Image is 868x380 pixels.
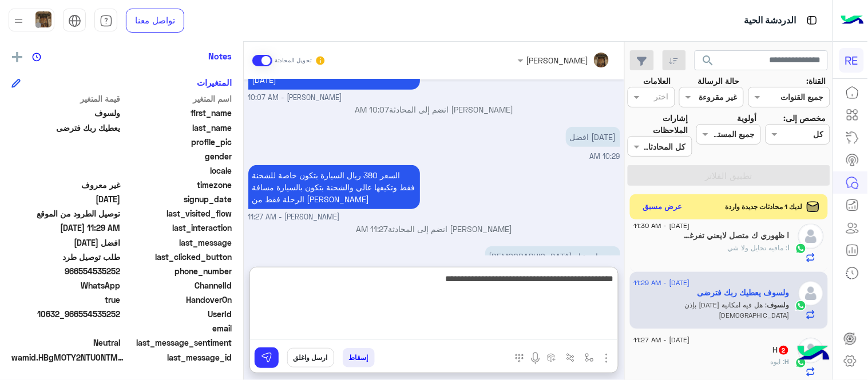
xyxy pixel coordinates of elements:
span: email [123,322,232,334]
button: create order [542,348,561,367]
span: signup_date [123,193,232,205]
img: create order [547,353,556,362]
span: ايوه [771,357,785,366]
img: Logo [841,9,864,33]
span: 2 [11,279,121,291]
span: null [11,150,121,162]
span: last_name [123,122,232,134]
span: [DATE] - 11:30 AM [634,221,690,231]
label: أولوية [738,112,757,124]
span: اسم المتغير [123,93,232,105]
div: RE [839,48,864,73]
span: [DATE] - 11:27 AM [634,335,690,345]
button: عرض مسبق [639,199,688,215]
img: make a call [515,354,524,363]
h6: Notes [208,51,232,61]
img: WhatsApp [795,300,807,311]
img: WhatsApp [795,243,807,254]
img: tab [68,14,81,27]
span: wamid.HBgMOTY2NTU0NTM1MjUyFQIAEhgUM0FFOTJGRTNFRDFDQjRDODg0MDAA [11,351,126,363]
p: 24/8/2025, 10:29 AM [566,127,620,147]
span: توصيل الطرود من الموقع [11,207,121,219]
span: قيمة المتغير [11,93,121,105]
button: Trigger scenario [561,348,580,367]
span: null [11,322,121,334]
span: اليوم افضل [11,237,121,249]
span: timezone [123,179,232,191]
img: select flow [585,353,594,362]
span: 11:27 AM [356,224,388,234]
label: حالة الرسالة [698,75,740,87]
button: ارسل واغلق [287,348,334,367]
img: tab [100,14,113,27]
p: الدردشة الحية [744,13,796,29]
span: يعطيك ربك فترضى [11,122,121,134]
img: userImage [35,11,51,27]
img: profile [11,14,26,28]
span: ChannelId [123,279,232,291]
span: HandoverOn [123,294,232,306]
span: [DATE] - 11:29 AM [634,278,690,288]
span: مافيه تحايل ولا شي [728,243,788,252]
span: 10:07 AM [355,105,389,114]
span: 966554535252 [11,265,121,277]
div: اختر [655,90,671,105]
span: last_visited_flow [123,207,232,219]
span: ولسوف [767,301,790,309]
label: العلامات [643,75,671,87]
span: لديك 1 محادثات جديدة واردة [726,202,803,212]
span: [PERSON_NAME] - 10:07 AM [248,93,342,103]
img: send message [261,352,272,363]
span: null [11,165,121,177]
span: search [701,54,715,67]
span: last_clicked_button [123,251,232,263]
span: 2 [779,346,788,355]
span: last_message_sentiment [123,337,232,349]
span: phone_number [123,265,232,277]
span: profile_pic [123,136,232,148]
button: تطبيق الفلاتر [628,165,830,186]
img: send attachment [600,351,613,365]
img: Trigger scenario [566,353,575,362]
button: إسقاط [343,348,375,367]
p: [PERSON_NAME] انضم إلى المحادثة [248,103,620,115]
span: 10:29 AM [590,152,620,161]
a: tab [94,9,117,33]
span: last_interaction [123,222,232,234]
a: تواصل معنا [126,9,184,33]
p: 24/8/2025, 11:28 AM [485,246,620,266]
span: طلب توصيل طرد [11,251,121,263]
h6: المتغيرات [197,77,232,87]
span: ا [788,243,790,252]
span: ولسوف [11,107,121,119]
button: select flow [580,348,599,367]
p: 24/8/2025, 11:27 AM [248,165,420,209]
span: last_message_id [128,351,232,363]
span: H [785,357,790,366]
label: مخصص إلى: [783,112,826,124]
span: 2025-08-24T08:29:49.9064724Z [11,222,121,234]
p: [PERSON_NAME] انضم إلى المحادثة [248,223,620,235]
span: gender [123,150,232,162]
label: القناة: [806,75,826,87]
h5: ا ظهوري ك متصل لايعني تفرغي للرد [680,231,789,241]
span: هل فيه امكانية اليوم بإذن الله تعالى [685,301,790,319]
img: add [12,52,22,62]
span: غير معروف [11,179,121,191]
span: UserId [123,308,232,320]
span: last_message [123,237,232,249]
img: send voice note [529,351,542,365]
span: 10632_966554535252 [11,308,121,320]
small: تحويل المحادثة [275,56,312,65]
span: true [11,294,121,306]
button: search [695,50,723,75]
span: 2025-08-23T10:49:39.284Z [11,193,121,205]
span: [PERSON_NAME] - 11:27 AM [248,212,340,223]
label: إشارات الملاحظات [628,112,688,137]
h5: ولسوف يعطيك ربك فترضى [697,288,790,298]
img: hulul-logo.png [794,334,834,374]
img: tab [805,13,819,27]
h5: H [773,345,790,355]
span: 0 [11,337,121,349]
img: notes [32,53,41,62]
